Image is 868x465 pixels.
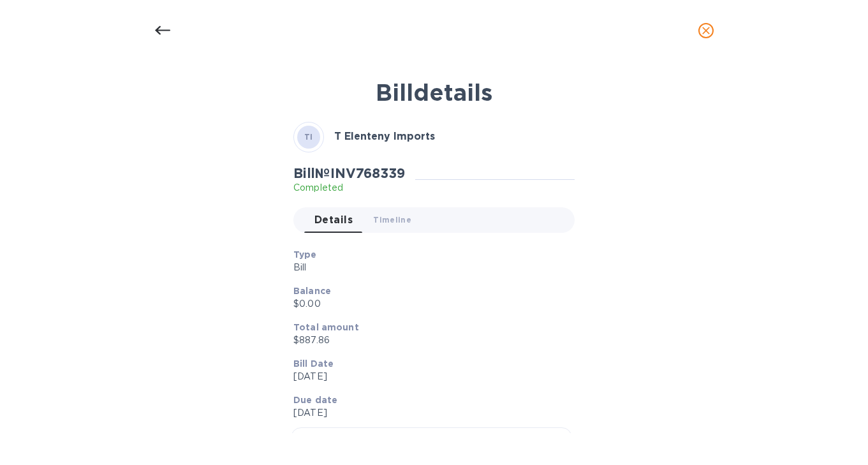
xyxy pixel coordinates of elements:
[314,211,353,229] span: Details
[293,249,317,260] b: Type
[334,130,435,142] b: T Elenteny Imports
[376,78,492,107] b: Bill details
[293,165,405,181] h2: Bill № INV768339
[373,213,411,226] span: Timeline
[293,286,331,296] b: Balance
[293,395,337,405] b: Due date
[691,15,721,46] button: close
[304,132,313,142] b: TI
[293,181,405,195] p: Completed
[293,358,334,369] b: Bill Date
[293,370,564,383] p: [DATE]
[293,406,564,420] p: [DATE]
[293,297,564,311] p: $0.00
[293,261,564,274] p: Bill
[293,322,359,332] b: Total amount
[293,334,564,347] p: $887.86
